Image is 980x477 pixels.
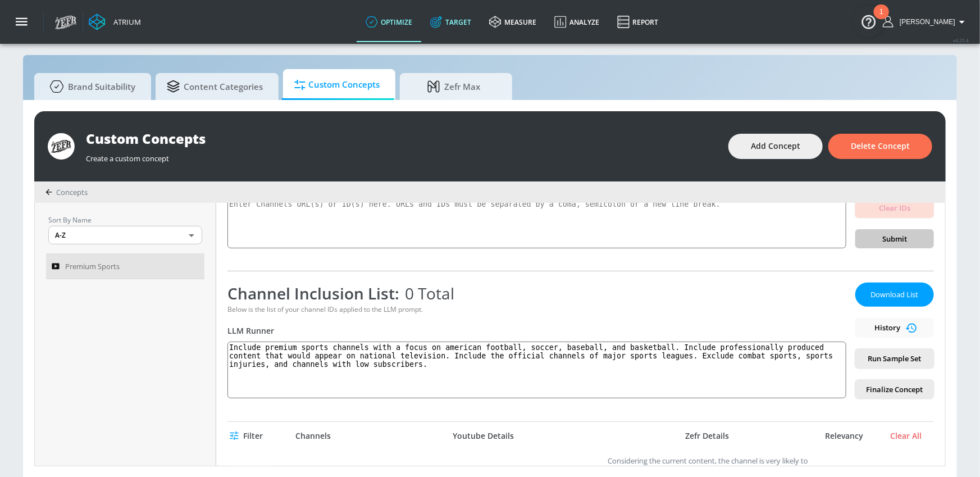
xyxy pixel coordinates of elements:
[232,429,263,443] span: Filter
[45,187,88,197] div: Concepts
[227,283,846,304] div: Channel Inclusion List:
[227,426,267,447] button: Filter
[368,431,599,441] div: Youtube Details
[109,17,141,27] div: Atrium
[816,431,872,441] div: Relevancy
[411,73,496,100] span: Zefr Max
[608,2,667,42] a: Report
[853,6,885,37] button: Open Resource Center, 1 new notification
[421,2,480,42] a: Target
[295,431,331,441] div: Channels
[855,198,934,218] button: Clear IDs
[851,139,910,153] span: Delete Concept
[86,148,717,163] div: Create a custom concept
[46,253,204,279] a: Premium Sports
[867,288,923,301] span: Download List
[883,15,969,29] button: [PERSON_NAME]
[855,380,934,399] button: Finalize Concept
[855,283,934,307] button: Download List
[545,2,608,42] a: Analyze
[89,13,141,30] a: Atrium
[45,73,135,100] span: Brand Suitability
[895,18,955,26] span: login as: casey.cohen@zefr.com
[227,325,846,336] div: LLM Runner
[294,71,380,98] span: Custom Concepts
[227,342,846,398] textarea: Include premium sports channels with a focus on american football, soccer, baseball, and basketba...
[48,214,202,226] p: Sort By Name
[480,2,545,42] a: measure
[604,431,810,441] div: Zefr Details
[953,37,969,43] span: v 4.25.4
[855,349,934,369] button: Run Sample Set
[879,12,883,26] div: 1
[357,2,421,42] a: optimize
[728,134,823,159] button: Add Concept
[86,129,717,148] div: Custom Concepts
[167,73,263,100] span: Content Categories
[864,383,925,396] span: Finalize Concept
[878,431,934,441] div: Clear All
[828,134,932,159] button: Delete Concept
[399,283,454,304] span: 0 Total
[48,226,202,244] div: A-Z
[864,202,925,215] span: Clear IDs
[65,260,120,273] span: Premium Sports
[56,187,88,197] span: Concepts
[864,352,925,365] span: Run Sample Set
[227,305,846,314] div: Below is the list of your channel IDs applied to the LLM prompt.
[751,139,800,153] span: Add Concept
